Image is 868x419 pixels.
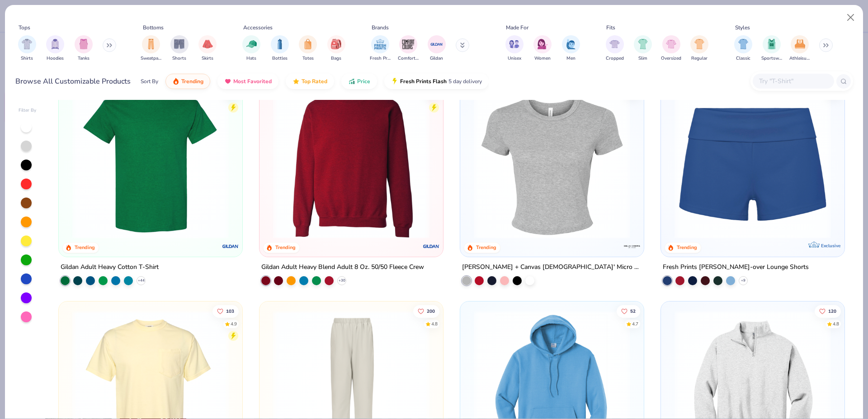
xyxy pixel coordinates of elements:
span: Hoodies [47,55,64,62]
span: Shirts [21,55,33,62]
span: 103 [226,309,235,313]
div: filter for Tanks [75,35,93,62]
img: Classic Image [738,39,749,49]
span: Fresh Prints Flash [400,78,447,85]
button: Most Favorited [217,74,278,89]
img: Slim Image [638,39,648,49]
div: 4.8 [833,320,839,327]
span: Sweatpants [141,55,161,62]
div: Styles [735,24,750,32]
button: filter button [398,35,419,62]
div: filter for Women [533,35,552,62]
span: 52 [630,309,636,313]
div: Fits [606,24,615,32]
button: filter button [327,35,345,62]
button: filter button [634,35,652,62]
img: Regular Image [694,39,705,49]
button: Close [842,9,859,26]
div: filter for Hoodies [46,35,64,62]
div: filter for Regular [690,35,708,62]
span: Sportswear [761,55,782,62]
button: filter button [18,35,36,62]
div: 4.9 [231,320,237,327]
img: 28425ec1-0436-412d-a053-7d6557a5cd09 [634,82,800,239]
button: filter button [533,35,552,62]
span: Women [534,55,551,62]
div: Accessories [243,24,273,32]
span: Classic [736,55,750,62]
button: filter button [370,35,391,62]
img: Totes Image [303,39,313,49]
span: Skirts [202,55,213,62]
button: filter button [789,35,810,62]
span: Price [357,78,370,85]
span: Oversized [661,55,681,62]
img: Men Image [566,39,576,49]
div: filter for Cropped [606,35,624,62]
img: Athleisure Image [795,39,805,49]
img: Cropped Image [609,39,620,49]
span: Unisex [508,55,521,62]
img: Gildan logo [222,237,240,255]
div: filter for Athleisure [789,35,810,62]
button: filter button [242,35,260,62]
button: filter button [46,35,64,62]
div: filter for Shorts [170,35,189,62]
div: 4.7 [632,320,638,327]
div: filter for Oversized [661,35,681,62]
img: Women Image [538,39,548,49]
img: TopRated.gif [292,78,300,85]
button: filter button [271,35,289,62]
img: db319196-8705-402d-8b46-62aaa07ed94f [68,82,233,239]
div: Tops [19,24,30,32]
div: Gildan Adult Heavy Blend Adult 8 Oz. 50/50 Fleece Crew [261,262,424,273]
img: Comfort Colors Image [401,38,415,51]
div: filter for Shirts [18,35,36,62]
div: filter for Fresh Prints [370,35,391,62]
span: 120 [828,309,836,313]
span: Athleisure [789,55,810,62]
img: Tanks Image [79,39,89,49]
img: Hoodies Image [50,39,60,49]
div: filter for Unisex [505,35,524,62]
img: Unisex Image [509,39,519,49]
span: Bags [331,55,341,62]
span: Hats [246,55,256,62]
div: Bottoms [143,24,164,32]
span: Bottles [272,55,288,62]
span: Totes [302,55,314,62]
span: Regular [691,55,708,62]
div: Gildan Adult Heavy Cotton T-Shirt [61,262,159,273]
img: Bottles Image [275,39,285,49]
img: Shorts Image [174,39,184,49]
span: Fresh Prints [370,55,391,62]
img: flash.gif [391,78,398,85]
div: filter for Gildan [428,35,446,62]
span: + 30 [339,278,345,283]
span: 5 day delivery [448,76,482,87]
div: filter for Comfort Colors [398,35,419,62]
button: filter button [170,35,189,62]
img: Skirts Image [203,39,213,49]
button: filter button [198,35,217,62]
button: Fresh Prints Flash5 day delivery [384,74,489,89]
img: trending.gif [172,78,179,85]
div: 4.8 [431,320,438,327]
div: filter for Sweatpants [141,35,161,62]
span: + 9 [741,278,745,283]
div: Browse All Customizable Products [15,76,131,87]
button: filter button [562,35,580,62]
div: Filter By [19,107,37,114]
span: Shorts [172,55,186,62]
div: Sort By [141,77,158,85]
img: Shirts Image [22,39,32,49]
span: Most Favorited [233,78,272,85]
img: d60be0fe-5443-43a1-ac7f-73f8b6aa2e6e [670,82,835,239]
img: Sportswear Image [767,39,777,49]
img: most_fav.gif [224,78,231,85]
button: Top Rated [286,74,334,89]
div: filter for Classic [734,35,752,62]
button: Like [213,305,239,317]
span: Trending [181,78,203,85]
button: filter button [606,35,624,62]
